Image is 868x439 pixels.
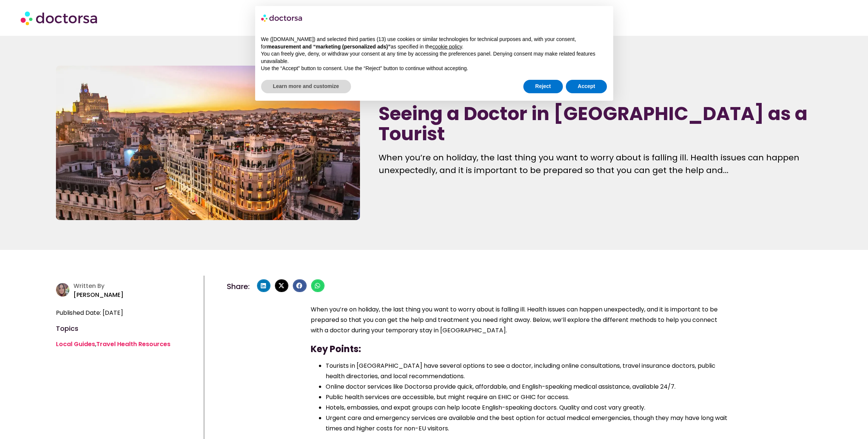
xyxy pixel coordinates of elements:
[326,392,728,402] li: Public health services are accessible, but might require an EHIC or GHIC for access.
[566,80,607,93] button: Accept
[379,151,812,177] p: When you’re on holiday, the last thing you want to worry about is falling ill. Health issues can ...
[73,282,200,289] h4: Written By
[56,326,200,332] h4: Topics
[311,343,361,355] strong: Key Points:
[261,65,607,72] p: Use the “Accept” button to consent. Use the “Reject” button to continue without accepting.
[267,44,391,50] strong: measurement and “marketing (personalized ads)”
[311,305,718,335] span: When you’re on holiday, the last thing you want to worry about is falling ill. Health issues can ...
[275,279,288,292] div: Share on x-twitter
[326,382,728,392] li: Online doctor services like Doctorsa provide quick, affordable, and English-speaking medical assi...
[261,12,303,24] img: logo
[523,80,563,93] button: Reject
[311,279,325,292] div: Share on whatsapp
[261,50,607,65] p: You can freely give, deny, or withdraw your consent at any time by accessing the preferences pane...
[56,340,95,348] a: Local Guides
[261,80,351,93] button: Learn more and customize
[261,36,607,50] p: We ([DOMAIN_NAME]) and selected third parties (13) use cookies or similar technologies for techni...
[432,44,462,50] a: cookie policy
[227,283,250,290] h4: Share:
[56,308,123,318] span: Published Date: [DATE]
[379,104,812,144] h1: Seeing a Doctor in [GEOGRAPHIC_DATA] as a Tourist
[326,413,728,434] li: Urgent care and emergency services are available and the best option for actual medical emergenci...
[56,340,170,348] span: ,
[96,340,170,348] a: Travel Health Resources
[73,290,200,300] p: [PERSON_NAME]
[326,361,728,382] li: Tourists in [GEOGRAPHIC_DATA] have several options to see a doctor, including online consultation...
[56,66,360,220] img: Seeing a Doctor in Spain as a Tourist - a practical guide for travelers
[293,279,306,292] div: Share on facebook
[257,279,270,292] div: Share on linkedin
[56,283,69,297] img: author
[326,402,728,413] li: Hotels, embassies, and expat groups can help locate English-speaking doctors. Quality and cost va...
